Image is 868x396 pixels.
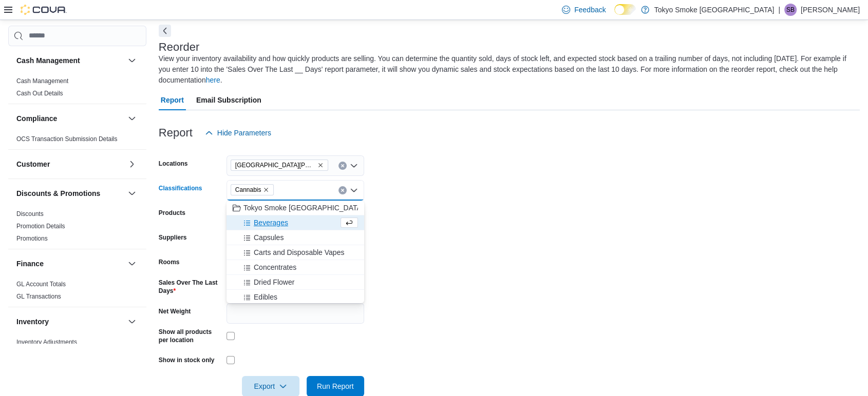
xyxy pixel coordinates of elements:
[243,203,364,213] span: Tokyo Smoke [GEOGRAPHIC_DATA]
[159,258,180,266] label: Rooms
[654,4,775,16] p: Tokyo Smoke [GEOGRAPHIC_DATA]
[159,41,199,53] h3: Reorder
[16,316,49,327] h3: Inventory
[784,4,797,16] div: Snehal Biswas
[206,76,220,84] a: here
[227,230,364,245] button: Capsules
[159,356,215,364] label: Show in stock only
[16,55,124,66] button: Cash Management
[778,4,780,16] p: |
[16,222,65,230] span: Promotion Details
[126,54,138,67] button: Cash Management
[338,162,347,170] button: Clear input
[16,55,80,66] h3: Cash Management
[254,232,284,243] span: Capsules
[16,113,124,124] button: Compliance
[16,234,48,243] span: Promotions
[126,315,138,328] button: Inventory
[16,210,44,217] a: Discounts
[16,338,77,346] span: Inventory Adjustments
[159,127,193,139] h3: Report
[227,215,364,230] button: Beverages
[231,184,274,195] span: Cannabis
[159,233,187,242] label: Suppliers
[16,281,66,288] a: GL Account Totals
[254,247,344,258] span: Carts and Disposable Vapes
[16,188,100,199] h3: Discounts & Promotions
[8,133,146,149] div: Compliance
[16,235,48,242] a: Promotions
[16,113,57,124] h3: Compliance
[227,245,364,260] button: Carts and Disposable Vapes
[231,160,328,171] span: London Byron Village
[16,77,68,85] span: Cash Management
[317,162,324,168] button: Remove London Byron Village from selection in this group
[317,381,354,391] span: Run Report
[161,90,184,110] span: Report
[126,112,138,125] button: Compliance
[16,188,124,199] button: Discounts & Promotions
[254,262,296,272] span: Concentrates
[159,328,222,344] label: Show all products per location
[16,316,124,327] button: Inventory
[16,293,61,300] a: GL Transactions
[126,187,138,200] button: Discounts & Promotions
[350,186,358,194] button: Close list of options
[227,201,364,215] button: Tokyo Smoke [GEOGRAPHIC_DATA]
[8,208,146,249] div: Discounts & Promotions
[126,258,138,270] button: Finance
[159,160,188,168] label: Locations
[16,89,63,97] span: Cash Out Details
[8,278,146,307] div: Finance
[16,135,118,143] a: OCS Transaction Submission Details
[159,53,855,86] div: View your inventory availability and how quickly products are selling. You can determine the quan...
[16,159,50,169] h3: Customer
[263,187,269,193] button: Remove Cannabis from selection in this group
[196,90,261,110] span: Email Subscription
[16,259,44,269] h3: Finance
[16,339,77,346] a: Inventory Adjustments
[254,277,294,287] span: Dried Flower
[350,162,358,170] button: Open list of options
[16,77,68,85] a: Cash Management
[16,292,61,301] span: GL Transactions
[227,290,364,305] button: Edibles
[16,223,65,230] a: Promotion Details
[16,210,44,218] span: Discounts
[801,4,860,16] p: [PERSON_NAME]
[8,75,146,104] div: Cash Management
[254,292,277,302] span: Edibles
[159,25,171,37] button: Next
[21,5,67,15] img: Cova
[16,135,118,143] span: OCS Transaction Submission Details
[159,209,185,217] label: Products
[254,217,288,228] span: Beverages
[217,128,271,138] span: Hide Parameters
[227,260,364,275] button: Concentrates
[16,280,66,288] span: GL Account Totals
[16,159,124,169] button: Customer
[159,279,222,295] label: Sales Over The Last Days
[338,186,347,194] button: Clear input
[574,5,606,15] span: Feedback
[235,160,315,170] span: [GEOGRAPHIC_DATA][PERSON_NAME]
[16,90,63,97] a: Cash Out Details
[235,185,261,195] span: Cannabis
[159,184,202,192] label: Classifications
[159,307,191,315] label: Net Weight
[786,4,795,16] span: SB
[16,259,124,269] button: Finance
[201,123,275,143] button: Hide Parameters
[126,158,138,170] button: Customer
[614,4,636,15] input: Dark Mode
[227,275,364,290] button: Dried Flower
